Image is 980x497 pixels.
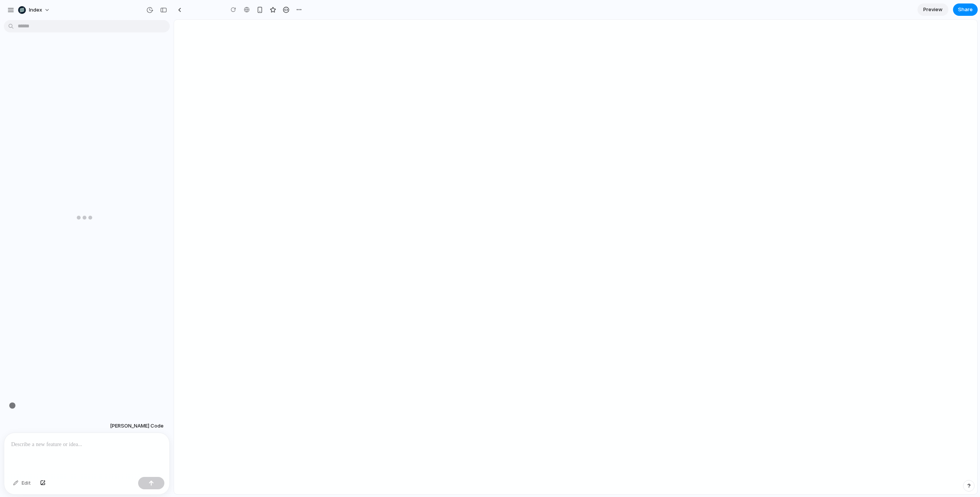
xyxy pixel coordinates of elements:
button: Index [15,4,54,16]
a: Preview [917,3,948,16]
span: Share [958,6,973,14]
span: Index [29,6,42,14]
span: Preview [923,6,943,14]
span: [PERSON_NAME] Code [110,422,164,430]
button: Share [953,3,978,16]
button: [PERSON_NAME] Code [108,419,166,433]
